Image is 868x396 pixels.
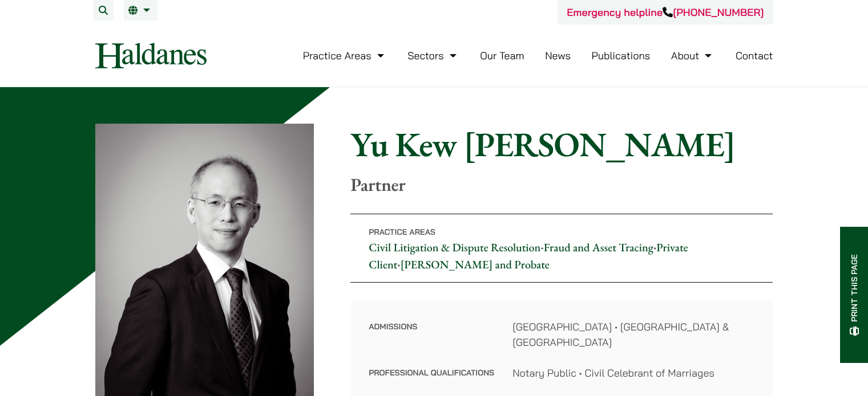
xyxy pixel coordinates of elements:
a: Civil Litigation & Dispute Resolution [369,240,540,255]
a: EN [128,6,153,15]
dt: Professional Qualifications [369,365,494,396]
a: Emergency helpline[PHONE_NUMBER] [567,6,764,19]
p: Partner [350,174,773,195]
p: • • • [350,214,773,283]
a: Practice Areas [303,49,387,62]
a: Our Team [480,49,524,62]
img: Logo of Haldanes [95,43,207,68]
dd: [GEOGRAPHIC_DATA] • [GEOGRAPHIC_DATA] & [GEOGRAPHIC_DATA] [512,319,754,350]
dt: Admissions [369,319,494,365]
a: Publications [592,49,651,62]
span: Practice Areas [369,227,435,237]
dd: Notary Public • Civil Celebrant of Marriages [512,365,754,381]
h1: Yu Kew [PERSON_NAME] [350,124,773,165]
a: [PERSON_NAME] and Probate [401,257,550,272]
a: Contact [736,49,773,62]
a: About [671,49,714,62]
a: Sectors [407,49,459,62]
a: News [545,49,571,62]
a: Fraud and Asset Tracing [544,240,653,255]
